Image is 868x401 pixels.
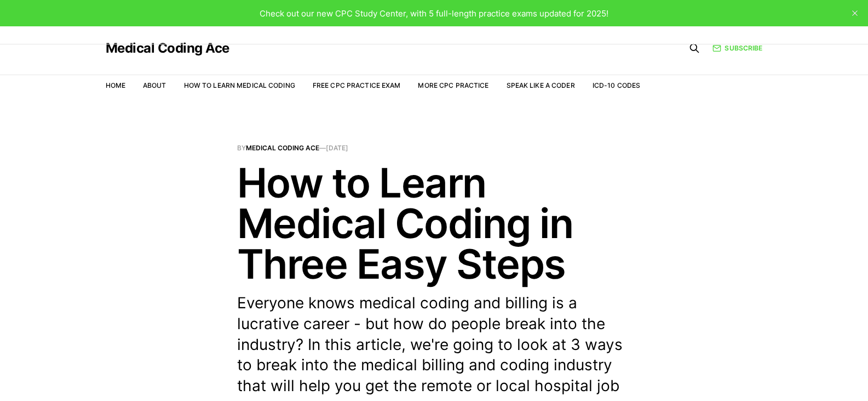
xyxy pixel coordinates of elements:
[593,81,640,89] a: ICD-10 Codes
[418,81,488,89] a: More CPC Practice
[313,81,401,89] a: Free CPC Practice Exam
[712,43,762,53] a: Subscribe
[326,144,348,152] time: [DATE]
[846,4,864,22] button: close
[689,347,868,401] iframe: portal-trigger
[260,8,608,19] span: Check out our new CPC Study Center, with 5 full-length practice exams updated for 2025!
[184,81,295,89] a: How to Learn Medical Coding
[143,81,166,89] a: About
[507,81,575,89] a: Speak Like a Coder
[237,145,631,151] span: By —
[106,42,229,55] a: Medical Coding Ace
[246,144,319,152] a: Medical Coding Ace
[237,162,631,284] h1: How to Learn Medical Coding in Three Easy Steps
[106,81,125,89] a: Home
